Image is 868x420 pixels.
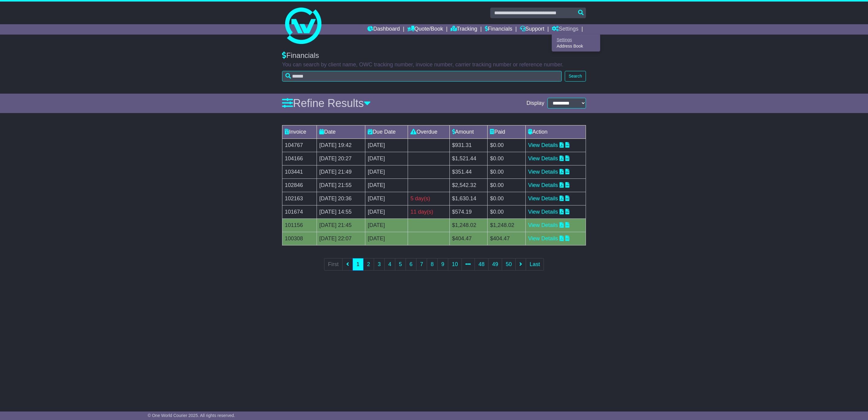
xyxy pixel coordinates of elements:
td: [DATE] [365,152,408,165]
a: Refine Results [282,97,371,109]
a: Settings [552,36,600,43]
a: View Details [528,169,558,175]
td: $404.47 [488,232,526,245]
td: [DATE] 21:49 [317,165,365,178]
a: View Details [528,195,558,202]
a: 2 [363,258,374,271]
td: $1,521.44 [449,152,488,165]
td: [DATE] 20:27 [317,152,365,165]
a: Settings [552,24,578,35]
a: View Details [528,182,558,188]
td: [DATE] [365,138,408,152]
td: [DATE] 19:42 [317,138,365,152]
div: Financials [282,51,586,60]
td: Action [525,125,586,138]
a: 49 [488,258,502,271]
td: Overdue [408,125,449,138]
td: Invoice [282,125,317,138]
td: [DATE] [365,205,408,218]
td: 102846 [282,178,317,192]
td: Due Date [365,125,408,138]
td: $1,248.02 [449,218,488,232]
td: $0.00 [488,138,526,152]
a: Last [526,258,544,271]
td: 101156 [282,218,317,232]
td: Amount [449,125,488,138]
td: $1,248.02 [488,218,526,232]
td: Date [317,125,365,138]
td: $574.19 [449,205,488,218]
td: [DATE] [365,218,408,232]
a: Quote/Book [407,24,443,35]
td: $2,542.32 [449,178,488,192]
td: [DATE] 14:55 [317,205,365,218]
a: View Details [528,209,558,215]
td: [DATE] 22:07 [317,232,365,245]
td: 103441 [282,165,317,178]
td: $0.00 [488,152,526,165]
a: 3 [374,258,385,271]
a: View Details [528,222,558,228]
td: 102163 [282,192,317,205]
td: $0.00 [488,178,526,192]
a: 1 [353,258,363,271]
button: Search [565,71,586,82]
td: [DATE] 21:45 [317,218,365,232]
td: 104767 [282,138,317,152]
td: 100308 [282,232,317,245]
a: 10 [448,258,462,271]
a: 6 [406,258,416,271]
div: 11 day(s) [410,208,447,216]
td: 104166 [282,152,317,165]
a: 5 [395,258,406,271]
td: [DATE] [365,178,408,192]
a: Dashboard [367,24,400,35]
td: [DATE] [365,192,408,205]
td: $404.47 [449,232,488,245]
a: Tracking [451,24,477,35]
td: [DATE] [365,232,408,245]
a: 50 [502,258,516,271]
a: View Details [528,235,558,242]
span: Display [526,100,544,107]
a: Address Book [552,43,600,50]
td: $351.44 [449,165,488,178]
td: $1,630.14 [449,192,488,205]
div: 5 day(s) [410,195,447,203]
td: Paid [488,125,526,138]
a: View Details [528,155,558,162]
a: 4 [384,258,395,271]
a: View Details [528,142,558,148]
a: Support [520,24,544,35]
a: Financials [485,24,512,35]
p: You can search by client name, OWC tracking number, invoice number, carrier tracking number or re... [282,62,586,68]
div: Quote/Book [552,35,600,52]
td: 101674 [282,205,317,218]
span: © One World Courier 2025. All rights reserved. [148,413,235,418]
td: $0.00 [488,192,526,205]
a: 48 [475,258,488,271]
td: [DATE] [365,165,408,178]
a: 8 [427,258,438,271]
td: [DATE] 21:55 [317,178,365,192]
td: [DATE] 20:36 [317,192,365,205]
a: 9 [437,258,448,271]
td: $0.00 [488,165,526,178]
a: 7 [416,258,427,271]
td: $0.00 [488,205,526,218]
td: $931.31 [449,138,488,152]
